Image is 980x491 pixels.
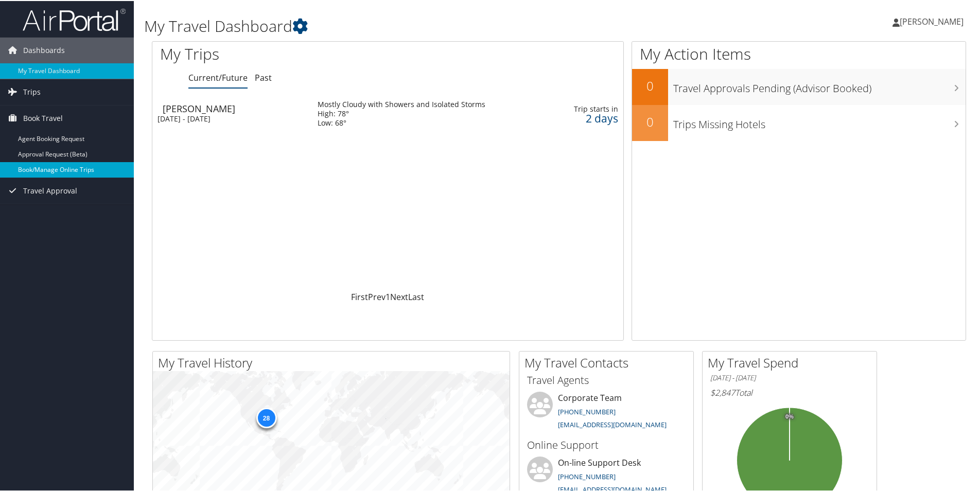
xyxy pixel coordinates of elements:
[188,71,248,82] a: Current/Future
[632,68,966,104] a: 0Travel Approvals Pending (Advisor Booked)
[368,290,386,302] a: Prev
[522,391,691,433] li: Corporate Team
[157,113,302,122] div: [DATE] - [DATE]
[524,353,693,371] h2: My Travel Contacts
[558,471,616,480] a: [PHONE_NUMBER]
[158,353,510,371] h2: My Travel History
[527,372,686,387] h3: Travel Agents
[710,386,735,397] span: $2,847
[386,290,390,302] a: 1
[318,117,485,127] div: Low: 68°
[255,71,272,82] a: Past
[673,75,966,95] h3: Travel Approvals Pending (Advisor Booked)
[632,112,668,130] h2: 0
[632,76,668,94] h2: 0
[163,103,307,112] div: [PERSON_NAME]
[708,353,877,371] h2: My Travel Spend
[408,290,424,302] a: Last
[558,419,667,428] a: [EMAIL_ADDRESS][DOMAIN_NAME]
[160,42,419,64] h1: My Trips
[558,406,616,415] a: [PHONE_NUMBER]
[710,386,869,397] h6: Total
[318,99,485,108] div: Mostly Cloudy with Showers and Isolated Storms
[144,14,697,36] h1: My Travel Dashboard
[23,177,77,203] span: Travel Approval
[23,7,126,31] img: airportal-logo.png
[390,290,408,302] a: Next
[256,407,276,427] div: 28
[565,103,618,113] div: Trip starts in
[710,372,869,382] h6: [DATE] - [DATE]
[23,37,65,62] span: Dashboards
[23,104,63,130] span: Book Travel
[892,5,974,36] a: [PERSON_NAME]
[673,111,966,131] h3: Trips Missing Hotels
[632,104,966,140] a: 0Trips Missing Hotels
[23,78,41,104] span: Trips
[565,113,618,122] div: 2 days
[351,290,368,302] a: First
[527,437,686,451] h3: Online Support
[318,108,485,117] div: High: 78°
[900,15,964,26] span: [PERSON_NAME]
[785,413,794,419] tspan: 0%
[632,42,966,64] h1: My Action Items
